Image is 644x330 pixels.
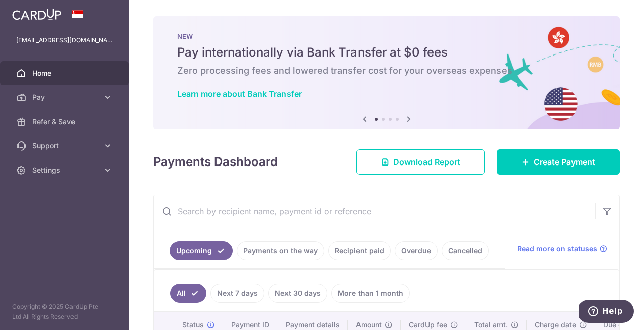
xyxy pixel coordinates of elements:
h4: Payments Dashboard [153,153,278,171]
a: Create Payment [497,149,620,175]
a: Payments on the way [237,241,324,260]
input: Search by recipient name, payment id or reference [154,195,595,228]
a: Overdue [395,241,438,260]
a: Next 7 days [210,284,264,303]
a: Next 30 days [268,284,327,303]
span: Refer & Save [32,117,99,127]
span: Support [32,141,99,151]
a: Upcoming [170,241,233,260]
span: Pay [32,92,99,102]
a: Learn more about Bank Transfer [177,89,302,99]
span: Amount [356,320,382,330]
span: Read more on statuses [517,244,597,254]
img: CardUp [12,8,61,20]
iframe: Opens a widget where you can find more information [579,300,634,325]
span: Home [32,68,99,78]
a: Read more on statuses [517,244,607,254]
span: Due date [603,320,633,330]
a: Recipient paid [328,241,391,260]
span: CardUp fee [409,320,447,330]
p: NEW [177,32,596,40]
span: Charge date [535,320,576,330]
a: More than 1 month [331,284,410,303]
span: Settings [32,165,99,175]
img: Bank transfer banner [153,16,620,129]
a: Cancelled [442,241,489,260]
a: All [170,284,206,303]
span: Status [182,320,204,330]
span: Download Report [393,156,460,168]
h5: Pay internationally via Bank Transfer at $0 fees [177,44,596,61]
span: Create Payment [534,156,595,168]
a: Download Report [356,149,485,175]
p: [EMAIL_ADDRESS][DOMAIN_NAME] [16,35,113,45]
h6: Zero processing fees and lowered transfer cost for your overseas expenses [177,65,596,77]
span: Total amt. [474,320,508,330]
